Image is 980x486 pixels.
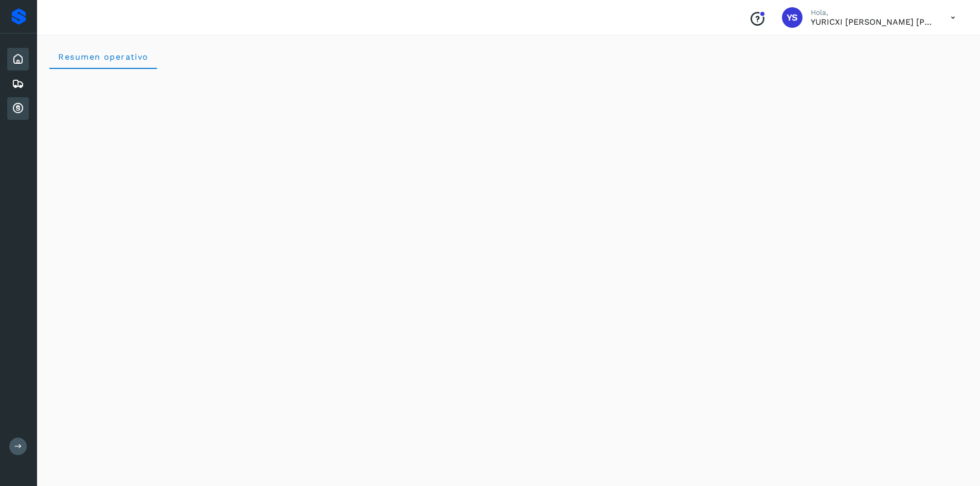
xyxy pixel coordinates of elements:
[7,73,29,95] div: Embarques
[7,97,29,120] div: Cuentas por cobrar
[811,8,934,17] p: Hola,
[811,17,934,27] p: YURICXI SARAHI CANIZALES AMPARO
[7,48,29,70] div: Inicio
[58,52,149,62] span: Resumen operativo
